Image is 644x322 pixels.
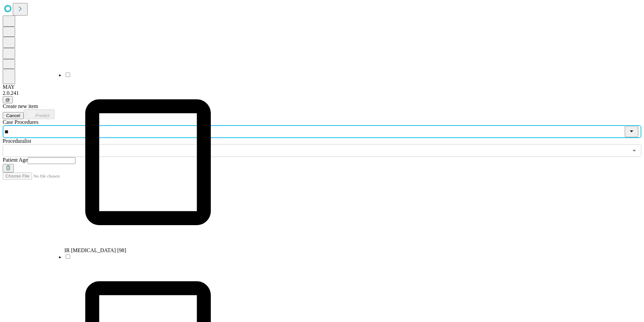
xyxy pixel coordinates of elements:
[3,112,24,119] button: Cancel
[3,103,38,109] span: Create new item
[3,90,641,96] div: 2.0.241
[5,97,10,102] span: @
[3,84,641,90] div: MAY
[3,119,38,125] span: Scheduled Procedure
[24,109,55,119] button: Predict
[3,96,13,103] button: @
[64,247,126,253] span: IR [MEDICAL_DATA] [98]
[3,157,28,163] span: Patient Age
[630,146,639,155] button: Open
[35,113,49,118] span: Predict
[625,126,638,137] button: Close
[6,113,20,118] span: Cancel
[3,138,31,144] span: Proceduralist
